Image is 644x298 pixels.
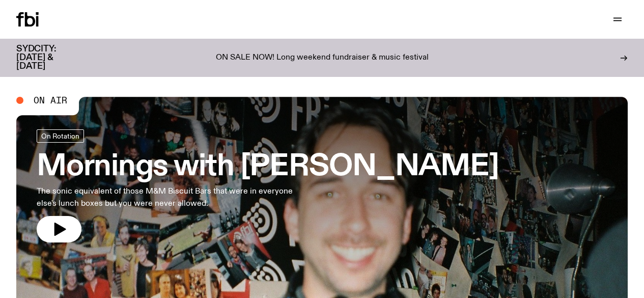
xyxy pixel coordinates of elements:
a: Mornings with [PERSON_NAME]The sonic equivalent of those M&M Biscuit Bars that were in everyone e... [37,129,499,242]
h3: Mornings with [PERSON_NAME] [37,153,499,181]
h3: SYDCITY: [DATE] & [DATE] [16,45,81,71]
span: On Rotation [41,132,79,140]
p: ON SALE NOW! Long weekend fundraiser & music festival [216,53,429,63]
span: On Air [34,96,67,105]
a: On Rotation [37,129,84,143]
p: The sonic equivalent of those M&M Biscuit Bars that were in everyone else's lunch boxes but you w... [37,185,297,210]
